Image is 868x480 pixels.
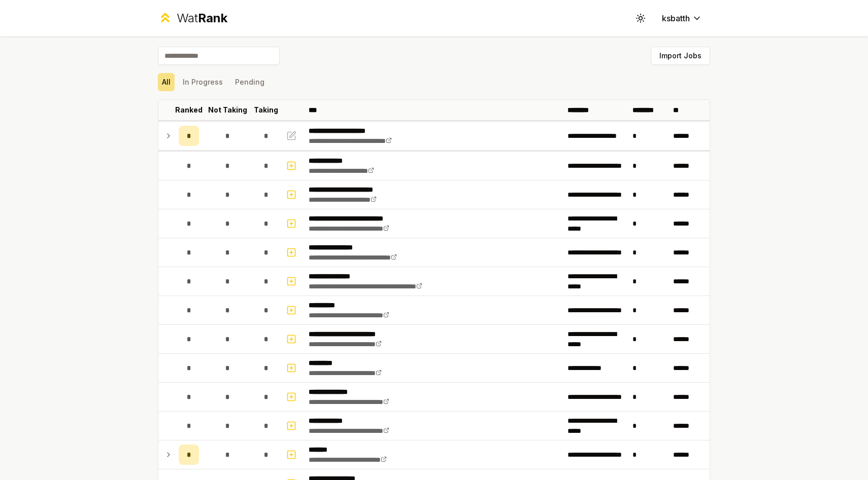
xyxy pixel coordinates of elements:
[654,9,710,27] button: ksbatth
[198,11,227,25] span: Rank
[254,105,278,115] p: Taking
[158,10,227,26] a: WatRank
[231,73,269,91] button: Pending
[158,73,175,91] button: All
[177,10,227,26] div: Wat
[175,105,203,115] p: Ranked
[662,12,690,24] span: ksbatth
[208,105,247,115] p: Not Taking
[651,47,710,65] button: Import Jobs
[179,73,227,91] button: In Progress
